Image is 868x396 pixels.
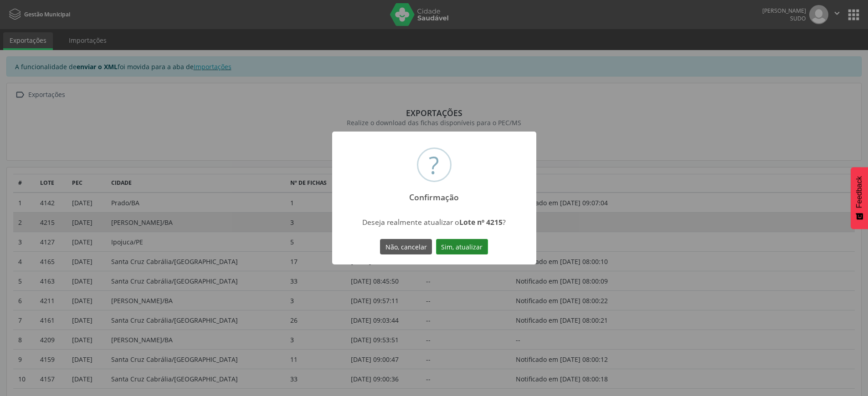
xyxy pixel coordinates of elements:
[429,149,439,181] div: ?
[401,186,467,202] h2: Confirmação
[354,217,514,227] div: Deseja realmente atualizar o ?
[851,167,868,229] button: Feedback - Mostrar pesquisa
[855,176,863,208] span: Feedback
[459,217,503,227] strong: Lote nº 4215
[436,239,488,254] button: Sim, atualizar
[380,239,432,254] button: Não, cancelar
